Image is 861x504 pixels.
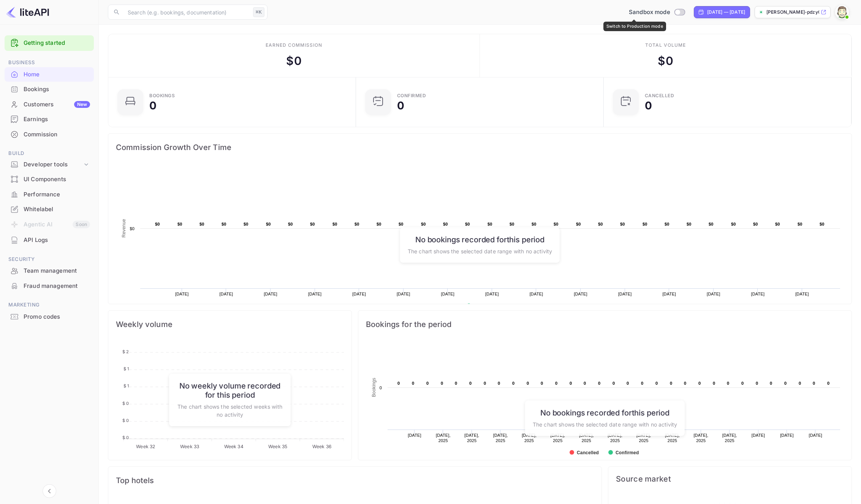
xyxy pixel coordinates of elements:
div: UI Components [5,172,94,187]
div: Customers [24,100,90,109]
text: [DATE] [795,292,809,296]
div: 0 [149,100,157,111]
text: [DATE] [618,292,632,296]
text: 0 [784,381,787,386]
tspan: Week 36 [312,444,331,449]
div: CANCELLED [645,93,674,98]
div: 0 [645,100,652,111]
a: Fraud management [5,279,94,293]
text: $0 [532,222,537,226]
tspan: Week 35 [268,444,287,449]
input: Search (e.g. bookings, documentation) [123,5,250,20]
text: Cancelled [577,450,599,455]
text: $0 [487,222,492,226]
div: Home [5,67,94,82]
div: [DATE] — [DATE] [707,9,745,16]
span: Bookings for the period [366,318,844,330]
text: [DATE] [485,292,499,296]
span: Sandbox mode [629,8,670,17]
div: Commission [5,127,94,142]
text: $0 [798,222,802,226]
div: UI Components [24,175,90,184]
text: [DATE] [397,292,410,296]
text: [DATE], 2025 [722,433,737,443]
span: Weekly volume [116,318,344,330]
text: [DATE] [408,433,421,438]
text: [DATE] [308,292,322,296]
tspan: Week 32 [136,444,155,449]
a: Performance [5,187,94,201]
text: 0 [770,381,772,386]
div: 0 [397,100,404,111]
text: $0 [731,222,736,226]
text: 0 [670,381,672,386]
text: $0 [554,222,559,226]
text: 0 [827,381,829,386]
text: 0 [584,381,586,386]
text: [DATE] [780,433,794,438]
tspan: $ 0 [122,401,129,406]
text: 0 [484,381,486,386]
a: Home [5,67,94,81]
text: $0 [443,222,448,226]
div: Developer tools [5,158,94,171]
a: API Logs [5,233,94,247]
text: $0 [775,222,780,226]
text: [DATE], 2025 [493,433,508,443]
text: $0 [643,222,647,226]
text: $0 [665,222,669,226]
tspan: $ 2 [122,349,129,354]
text: 0 [613,381,615,386]
div: Confirmed [397,93,426,98]
div: $ 0 [658,52,673,70]
text: $0 [177,222,182,226]
text: [DATE] [752,433,765,438]
text: $0 [687,222,692,226]
span: Security [5,255,94,264]
text: [DATE] [662,292,676,296]
div: Earned commission [266,42,322,49]
a: Commission [5,127,94,141]
a: Team management [5,264,94,278]
a: Whitelabel [5,202,94,216]
img: LiteAPI logo [6,6,49,18]
text: Revenue [121,219,127,237]
div: Earnings [5,112,94,127]
div: Total volume [645,42,686,49]
text: $0 [310,222,315,226]
text: [DATE] [441,292,455,296]
text: 0 [397,381,400,386]
div: Commission [24,130,90,139]
span: Business [5,58,94,67]
div: Bookings [149,93,175,98]
div: New [74,101,90,108]
text: 0 [598,381,600,386]
div: Whitelabel [24,205,90,214]
text: [DATE], 2025 [693,433,708,443]
div: API Logs [5,233,94,248]
tspan: $ 0 [122,418,129,423]
text: $0 [355,222,359,226]
text: $0 [576,222,581,226]
div: Fraud management [24,282,90,291]
text: [DATE] [707,292,720,296]
div: Whitelabel [5,202,94,217]
text: $0 [130,226,135,231]
text: Revenue [474,303,493,309]
text: $0 [709,222,714,226]
div: Fraud management [5,279,94,294]
tspan: Week 33 [180,444,199,449]
text: 0 [684,381,686,386]
text: 0 [655,381,658,386]
div: Performance [5,187,94,202]
span: Marketing [5,301,94,309]
text: Bookings [371,378,377,397]
div: API Logs [24,236,90,245]
text: [DATE] [352,292,366,296]
span: Commission Growth Over Time [116,141,844,153]
text: $0 [288,222,293,226]
span: Build [5,149,94,158]
span: Top hotels [116,474,594,487]
div: ⌘K [253,7,264,17]
text: 0 [570,381,572,386]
